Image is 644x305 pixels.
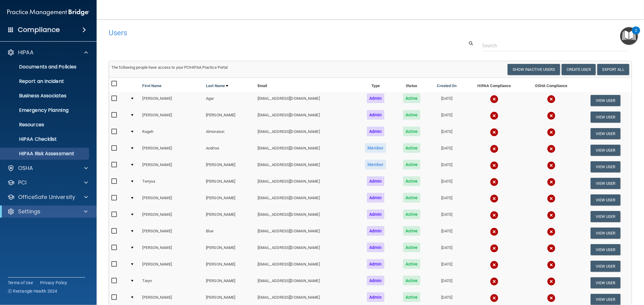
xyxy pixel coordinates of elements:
[255,78,356,92] th: Email
[620,27,638,45] button: Open Resource Center, 2 new notifications
[140,92,204,109] td: [PERSON_NAME]
[203,125,255,142] td: Almoraissi
[367,176,384,186] span: Admin
[140,142,204,159] td: [PERSON_NAME]
[255,208,356,225] td: [EMAIL_ADDRESS][DOMAIN_NAME]
[591,95,620,106] button: View User
[365,143,386,153] span: Member
[547,95,556,103] img: cross.ca9f0e7f.svg
[203,92,255,109] td: Agar
[18,208,40,215] p: Settings
[206,82,228,90] a: Last Name
[547,244,556,253] img: cross.ca9f0e7f.svg
[591,161,620,172] button: View User
[203,208,255,225] td: [PERSON_NAME]
[18,193,75,201] p: OfficeSafe University
[7,6,89,18] img: PMB logo
[367,127,384,136] span: Admin
[490,277,498,286] img: cross.ca9f0e7f.svg
[8,288,57,294] span: Ⓒ Rectangle Health 2024
[4,64,86,70] p: Documents and Policies
[591,194,620,206] button: View User
[40,280,67,286] a: Privacy Policy
[367,209,384,219] span: Admin
[591,145,620,156] button: View User
[255,258,356,275] td: [EMAIL_ADDRESS][DOMAIN_NAME]
[140,192,204,208] td: [PERSON_NAME]
[635,30,637,38] div: 2
[255,192,356,208] td: [EMAIL_ADDRESS][DOMAIN_NAME]
[547,294,556,302] img: cross.ca9f0e7f.svg
[255,109,356,125] td: [EMAIL_ADDRESS][DOMAIN_NAME]
[490,145,498,153] img: cross.ca9f0e7f.svg
[591,178,620,189] button: View User
[482,40,627,51] input: Search
[490,294,498,302] img: cross.ca9f0e7f.svg
[403,93,420,103] span: Active
[547,178,556,186] img: cross.ca9f0e7f.svg
[203,109,255,125] td: [PERSON_NAME]
[140,241,204,258] td: [PERSON_NAME]
[490,112,498,120] img: cross.ca9f0e7f.svg
[437,82,457,90] a: Created On
[428,225,466,241] td: [DATE]
[403,193,420,203] span: Active
[8,280,33,286] a: Terms of Use
[547,145,556,153] img: cross.ca9f0e7f.svg
[203,142,255,159] td: Andrise
[140,258,204,275] td: [PERSON_NAME]
[547,261,556,269] img: cross.ca9f0e7f.svg
[428,175,466,192] td: [DATE]
[255,225,356,241] td: [EMAIL_ADDRESS][DOMAIN_NAME]
[428,92,466,109] td: [DATE]
[18,179,27,186] p: PCI
[255,92,356,109] td: [EMAIL_ADDRESS][DOMAIN_NAME]
[547,211,556,219] img: cross.ca9f0e7f.svg
[428,125,466,142] td: [DATE]
[403,176,420,186] span: Active
[403,276,420,285] span: Active
[18,165,33,172] p: OSHA
[367,110,384,120] span: Admin
[547,112,556,120] img: cross.ca9f0e7f.svg
[367,93,384,103] span: Admin
[490,95,498,103] img: cross.ca9f0e7f.svg
[490,161,498,170] img: cross.ca9f0e7f.svg
[367,259,384,269] span: Admin
[490,194,498,203] img: cross.ca9f0e7f.svg
[367,276,384,285] span: Admin
[403,259,420,269] span: Active
[255,125,356,142] td: [EMAIL_ADDRESS][DOMAIN_NAME]
[403,243,420,252] span: Active
[7,193,88,201] a: OfficeSafe University
[591,277,620,288] button: View User
[547,228,556,236] img: cross.ca9f0e7f.svg
[367,193,384,203] span: Admin
[203,175,255,192] td: [PERSON_NAME]
[140,275,204,291] td: Taryn
[490,228,498,236] img: cross.ca9f0e7f.svg
[143,82,162,90] a: First Name
[428,208,466,225] td: [DATE]
[428,142,466,159] td: [DATE]
[7,165,88,172] a: OSHA
[403,160,420,169] span: Active
[591,244,620,255] button: View User
[365,160,386,169] span: Member
[523,78,579,92] th: OSHA Compliance
[7,49,88,56] a: HIPAA
[428,159,466,175] td: [DATE]
[140,125,204,142] td: Rageh
[403,143,420,153] span: Active
[490,261,498,269] img: cross.ca9f0e7f.svg
[4,151,86,157] p: HIPAA Risk Assessment
[140,109,204,125] td: [PERSON_NAME]
[547,161,556,170] img: cross.ca9f0e7f.svg
[403,110,420,120] span: Active
[591,228,620,239] button: View User
[4,78,86,84] p: Report an Incident
[255,159,356,175] td: [EMAIL_ADDRESS][DOMAIN_NAME]
[356,78,395,92] th: Type
[562,64,596,75] button: Create User
[367,292,384,302] span: Admin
